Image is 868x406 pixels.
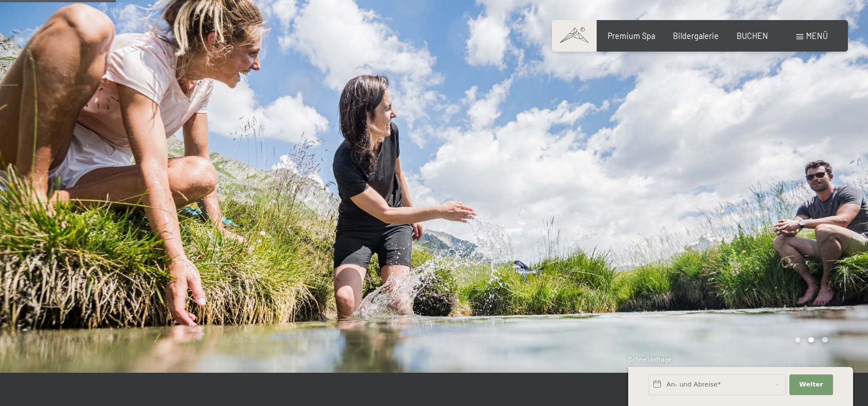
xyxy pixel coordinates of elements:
span: Menü [806,31,828,41]
div: Carousel Page 3 [822,337,828,343]
span: Weiter [799,380,823,389]
span: Schnellanfrage [628,356,671,363]
a: Premium Spa [608,31,655,41]
div: Carousel Page 1 [795,337,801,343]
div: Carousel Page 2 (Current Slide) [808,337,814,343]
a: Bildergalerie [673,31,719,41]
button: Weiter [789,374,833,395]
div: Carousel Pagination [791,337,828,343]
a: BUCHEN [737,31,768,41]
